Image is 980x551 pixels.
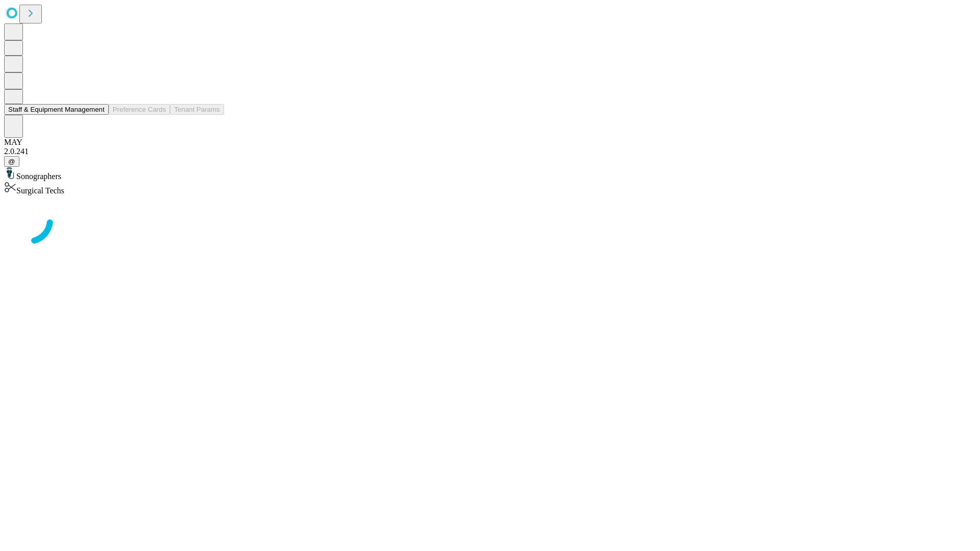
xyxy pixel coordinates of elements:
[4,138,976,147] div: MAY
[8,158,15,165] span: @
[109,104,170,115] button: Preference Cards
[4,156,19,167] button: @
[4,181,976,195] div: Surgical Techs
[4,147,976,156] div: 2.0.241
[170,104,224,115] button: Tenant Params
[4,104,109,115] button: Staff & Equipment Management
[4,167,976,181] div: Sonographers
